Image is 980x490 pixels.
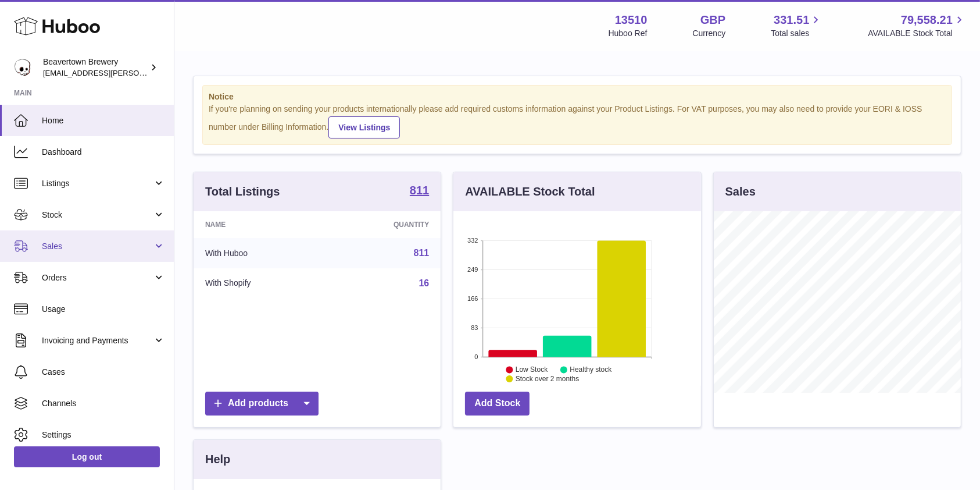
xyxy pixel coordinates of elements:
[327,211,441,238] th: Quantity
[465,184,595,200] h3: AVAILABLE Stock Total
[516,375,579,383] text: Stock over 2 months
[194,238,327,268] td: With Huboo
[771,12,822,39] a: 331.51 Total sales
[205,452,230,467] h3: Help
[205,184,280,200] h3: Total Listings
[14,446,160,467] a: Log out
[771,28,822,39] span: Total sales
[465,392,530,416] a: Add Stock
[194,268,327,299] td: With Shopify
[42,241,153,252] span: Sales
[774,12,809,28] span: 331.51
[42,272,153,283] span: Orders
[42,367,165,378] span: Cases
[209,104,946,139] div: If you're planning on sending your products internationally please add required customs informati...
[205,392,319,416] a: Add products
[471,324,478,331] text: 83
[570,365,613,374] text: Healthy stock
[467,237,478,244] text: 332
[42,210,153,221] span: Stock
[901,12,953,28] span: 79,558.21
[42,178,153,189] span: Listings
[700,12,725,28] strong: GBP
[516,365,548,374] text: Low Stock
[609,28,648,39] div: Huboo Ref
[42,429,165,441] span: Settings
[475,353,478,360] text: 0
[410,184,429,198] a: 811
[725,184,756,200] h3: Sales
[868,12,966,39] a: 79,558.21 AVAILABLE Stock Total
[419,278,430,288] a: 16
[42,304,165,315] span: Usage
[410,184,429,196] strong: 811
[42,147,165,158] span: Dashboard
[868,28,966,39] span: AVAILABLE Stock Total
[43,56,148,79] div: Beavertown Brewery
[42,335,153,346] span: Invoicing and Payments
[328,116,400,139] a: View Listings
[42,398,165,409] span: Channels
[693,28,726,39] div: Currency
[467,295,478,302] text: 166
[209,91,946,102] strong: Notice
[42,115,165,126] span: Home
[414,248,430,258] a: 811
[43,68,233,77] span: [EMAIL_ADDRESS][PERSON_NAME][DOMAIN_NAME]
[467,266,478,273] text: 249
[194,211,327,238] th: Name
[14,59,31,76] img: kit.lowe@beavertownbrewery.co.uk
[615,12,648,28] strong: 13510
